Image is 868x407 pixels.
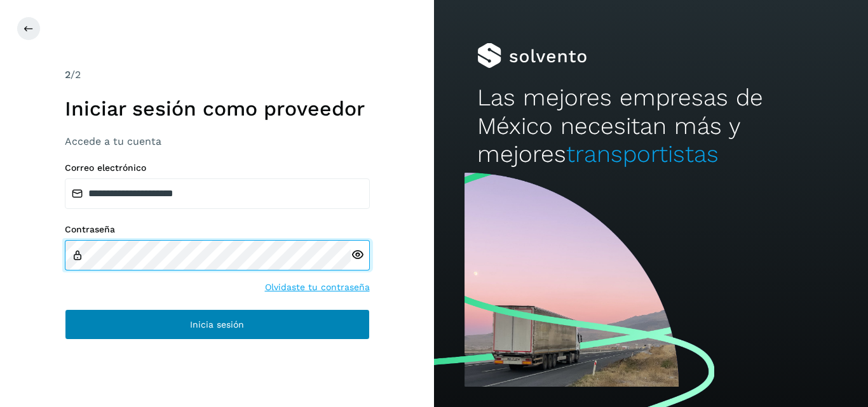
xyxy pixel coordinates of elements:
a: Olvidaste tu contraseña [265,281,370,294]
h3: Accede a tu cuenta [65,135,370,147]
div: /2 [65,67,370,83]
span: 2 [65,69,71,81]
button: Inicia sesión [65,309,370,340]
label: Contraseña [65,224,370,235]
h1: Iniciar sesión como proveedor [65,97,370,121]
span: Inicia sesión [190,320,244,329]
h2: Las mejores empresas de México necesitan más y mejores [477,84,824,168]
span: transportistas [566,140,719,168]
label: Correo electrónico [65,163,370,173]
